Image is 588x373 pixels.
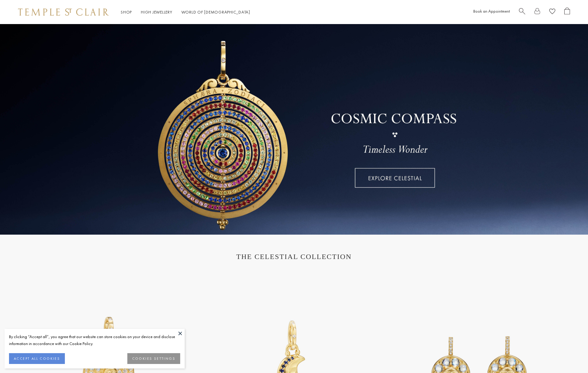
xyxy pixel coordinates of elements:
[519,8,525,17] a: Search
[181,9,250,15] a: World of [DEMOGRAPHIC_DATA]World of [DEMOGRAPHIC_DATA]
[18,8,109,16] img: Temple St. Clair
[558,345,582,367] iframe: Gorgias live chat messenger
[121,9,132,15] a: ShopShop
[564,8,570,17] a: Open Shopping Bag
[9,333,180,347] div: By clicking “Accept all”, you agree that our website can store cookies on your device and disclos...
[121,8,250,16] nav: Main navigation
[24,253,564,261] h1: THE CELESTIAL COLLECTION
[473,8,510,14] a: Book an Appointment
[127,353,180,364] button: COOKIES SETTINGS
[549,8,555,17] a: View Wishlist
[141,9,172,15] a: High JewelleryHigh Jewellery
[9,353,65,364] button: ACCEPT ALL COOKIES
